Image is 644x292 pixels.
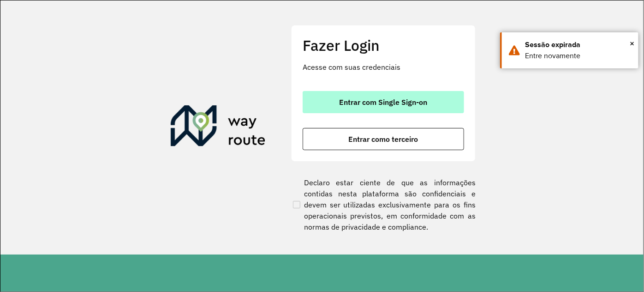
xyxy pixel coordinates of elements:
span: × [630,36,634,50]
button: Close [630,36,634,50]
img: Roteirizador AmbevTech [171,105,266,150]
span: Entrar com Single Sign-on [340,98,428,106]
div: Entre novamente [525,50,632,61]
label: Declaro estar ciente de que as informações contidas nesta plataforma são confidenciais e devem se... [291,177,476,232]
p: Acesse com suas credenciais [303,61,464,73]
h2: Fazer Login [303,36,464,54]
div: Sessão expirada [525,39,632,50]
button: button [303,91,464,113]
button: button [303,128,464,150]
span: Entrar como terceiro [349,135,418,143]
